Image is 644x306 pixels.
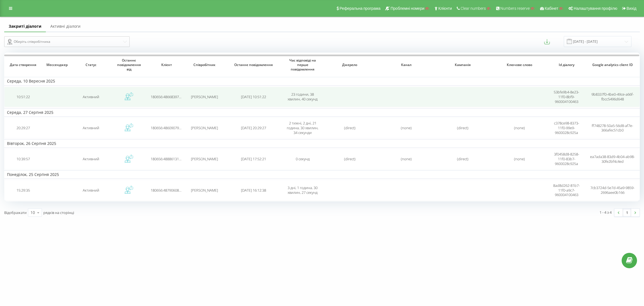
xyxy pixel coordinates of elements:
span: Джерело [327,63,373,67]
span: Проблемні номери [390,6,424,11]
span: Останнє повідомлення від [114,58,143,71]
td: Понеділок, 25 Серпня 2025 [4,170,640,179]
span: 180656:48790608906 [151,188,185,193]
span: Дата створення [9,63,38,67]
td: Вівторок, 26 Серпня 2025 [4,139,640,148]
td: Середа, 27 Серпня 2025 [4,108,640,117]
td: 20:29:27 [4,118,42,138]
td: Активний [72,180,110,200]
td: 10:39:57 [4,149,42,169]
span: Google analytics client ID [591,63,634,67]
span: Канал [383,63,429,67]
span: (none) [514,156,525,161]
span: (direct) [344,156,356,161]
span: [PERSON_NAME] [191,156,218,161]
span: (direct) [457,125,468,130]
span: ea7ada38-83d9-4b04-ab98-30fe2bf4c4ed [590,154,635,164]
span: 53bfe9b4-8e23-11f0-8bf9-960004100463 [554,90,579,104]
a: 1 [623,209,631,216]
span: Кампанія [440,63,486,67]
div: Оберіть співробітника [7,38,122,45]
span: Клієнти [438,6,452,11]
span: [PERSON_NAME] [191,188,218,193]
span: ff748278-50a5-56d8-af7e-366afec51cb0 [592,123,633,133]
span: Статус [77,63,106,67]
span: Відображати [4,210,27,215]
span: Час відповіді на перше повідомлення [288,58,317,71]
td: 15:29:35 [4,180,42,200]
td: 10:51:22 [4,87,42,107]
span: (none) [514,125,525,130]
span: 180656:48609079987 [151,125,185,130]
span: Id діалогу [552,63,581,67]
span: Мессенджер [46,63,68,67]
span: (direct) [457,156,468,161]
span: Співробітник [190,63,219,67]
span: Реферальна програма [340,6,381,11]
span: [DATE] 10:51:22 [241,94,266,99]
a: Активні діалоги [46,21,85,32]
span: Вихід [627,6,636,11]
button: Експортувати повідомлення [544,39,550,44]
span: [PERSON_NAME] [191,125,218,130]
span: Кабінет [545,6,558,11]
span: 9b8337f0-4be0-49ce-a66f-fbcc5496d648 [591,92,634,102]
td: 0 секунд [284,149,321,169]
div: 1 - 4 з 4 [600,210,612,215]
div: 10 [30,210,35,215]
span: [DATE] 17:52:21 [241,156,266,161]
td: 3 дні, 1 година, 30 хвилин, 27 секунд [284,180,321,200]
span: 180656:48668397851 [151,94,185,99]
span: 8ad8d262-81b7-11f0-a9c7-960004100463 [553,183,580,197]
td: Активний [72,87,110,107]
span: Останнє повідомлення [229,63,278,67]
span: 180656:48886131928 [151,156,185,161]
span: рядків на сторінці [43,210,74,215]
span: 3f0458d8-8258-11f0-83b7-9600028c925a [554,152,579,166]
td: 2 тижні, 2 дні, 21 година, 30 хвилин, 34 секунди [284,118,321,138]
span: Клієнт [152,63,181,67]
td: Активний [72,149,110,169]
span: [PERSON_NAME] [191,94,218,99]
a: Закриті діалоги [4,21,46,32]
span: Ключове слово [496,63,542,67]
span: [DATE] 16:12:38 [241,188,266,193]
td: 23 години, 38 хвилин, 40 секунд [284,87,321,107]
span: Налаштування профілю [574,6,617,11]
span: Clear numbers [461,6,486,11]
span: (none) [401,125,412,130]
td: Середа, 10 Вересня 2025 [4,77,640,85]
span: [DATE] 20:29:27 [241,125,266,130]
span: 7cb3724d-5e7d-45a9-9859-2696aee0b166 [590,185,634,195]
td: Активний [72,118,110,138]
span: (direct) [344,125,356,130]
span: c378ce98-8373-11f0-99e9-9600028c925a [554,121,579,135]
span: Numbers reserve [500,6,530,11]
span: (none) [401,156,412,161]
